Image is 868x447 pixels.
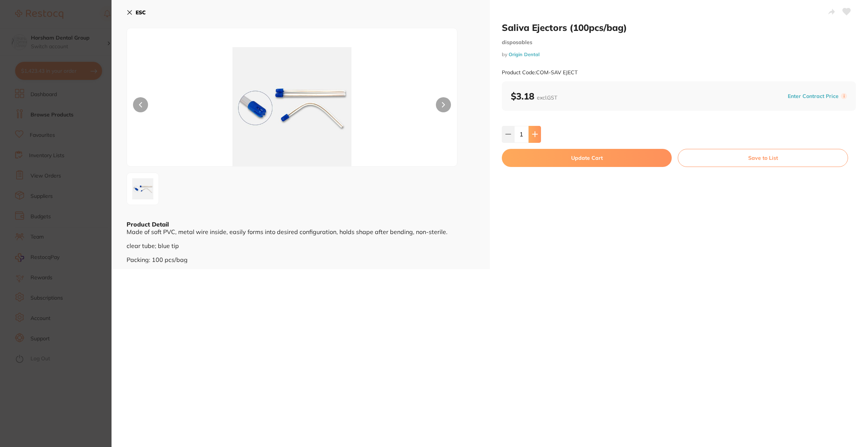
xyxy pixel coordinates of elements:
b: Product Detail [127,220,169,228]
span: excl. GST [537,94,557,101]
a: Origin Dental [509,51,539,57]
h2: Saliva Ejectors (100pcs/bag) [502,22,856,33]
button: ESC [127,6,146,19]
small: Product Code: COM-SAV EJECT [502,69,578,76]
small: disposables [502,39,856,46]
b: $3.18 [511,90,557,102]
small: by [502,52,856,57]
img: dC1qcGc [129,175,156,202]
div: Made of soft PVC, metal wire inside, easily forms into desired configuration, holds shape after b... [127,228,475,263]
img: dC1qcGc [193,47,391,166]
button: Update Cart [502,149,672,167]
button: Enter Contract Price [785,93,841,100]
label: i [841,93,847,99]
b: ESC [136,9,146,16]
button: Save to List [678,149,848,167]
